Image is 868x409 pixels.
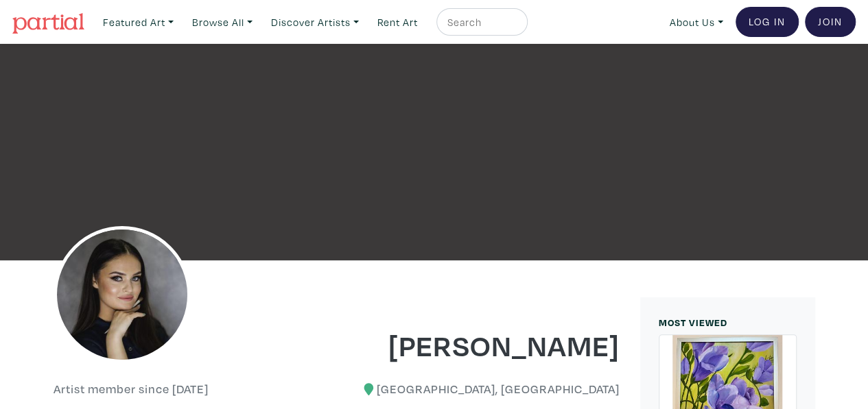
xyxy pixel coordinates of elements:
[347,382,620,397] h6: [GEOGRAPHIC_DATA], [GEOGRAPHIC_DATA]
[736,7,799,37] a: Log In
[371,8,424,36] a: Rent Art
[347,326,620,363] h1: [PERSON_NAME]
[97,8,180,36] a: Featured Art
[664,8,729,36] a: About Us
[659,316,727,329] small: MOST VIEWED
[186,8,259,36] a: Browse All
[805,7,856,37] a: Join
[54,382,209,397] h6: Artist member since [DATE]
[265,8,365,36] a: Discover Artists
[446,14,515,31] input: Search
[54,226,191,363] img: phpThumb.php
